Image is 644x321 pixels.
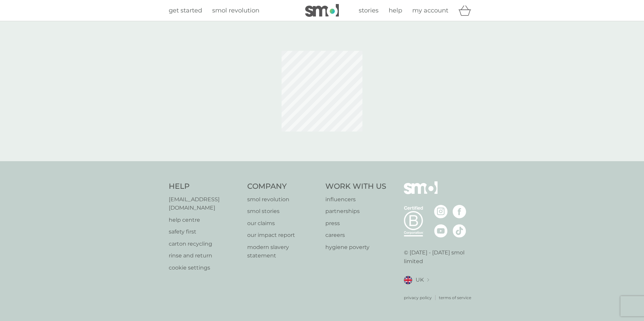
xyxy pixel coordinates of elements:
a: our claims [247,219,319,228]
a: smol revolution [247,195,319,204]
a: careers [325,231,386,240]
img: visit the smol Instagram page [434,205,448,218]
img: visit the smol Tiktok page [453,224,466,238]
a: partnerships [325,207,386,216]
a: get started [169,6,202,15]
span: smol revolution [212,7,259,14]
div: basket [458,4,475,17]
a: privacy policy [404,294,432,301]
a: press [325,219,386,228]
a: modern slavery statement [247,243,319,260]
a: smol revolution [212,6,259,15]
span: get started [169,7,202,14]
a: [EMAIL_ADDRESS][DOMAIN_NAME] [169,195,240,212]
a: smol stories [247,207,319,216]
a: our impact report [247,231,319,240]
span: stories [359,7,379,14]
a: help [389,6,402,15]
img: select a new location [427,278,429,282]
img: visit the smol Youtube page [434,224,448,238]
a: cookie settings [169,263,240,272]
a: stories [359,6,379,15]
a: help centre [169,216,240,224]
p: © [DATE] - [DATE] smol limited [404,248,476,265]
span: help [389,7,402,14]
a: terms of service [439,294,471,301]
h4: Company [247,181,319,192]
span: my account [412,7,448,14]
img: UK flag [404,276,412,284]
a: rinse and return [169,251,240,260]
a: influencers [325,195,386,204]
span: UK [416,276,424,284]
img: smol [305,4,339,17]
h4: Help [169,181,240,192]
a: safety first [169,227,240,236]
h4: Work With Us [325,181,386,192]
img: visit the smol Facebook page [453,205,466,218]
a: my account [412,6,448,15]
a: hygiene poverty [325,243,386,252]
a: carton recycling [169,240,240,248]
img: smol [404,181,438,204]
